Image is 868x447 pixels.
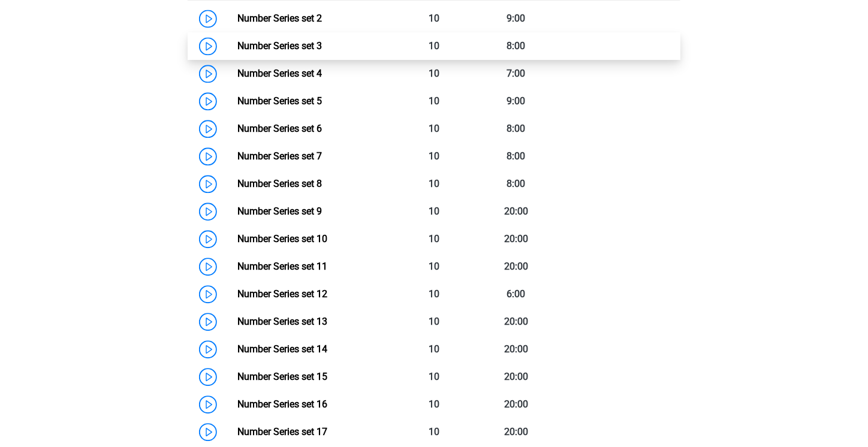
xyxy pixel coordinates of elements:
a: Number Series set 2 [237,13,322,24]
a: Number Series set 17 [237,426,327,437]
a: Number Series set 13 [237,316,327,327]
a: Number Series set 9 [237,206,322,217]
a: Number Series set 16 [237,398,327,410]
a: Number Series set 12 [237,288,327,300]
a: Number Series set 8 [237,178,322,189]
a: Number Series set 4 [237,68,322,79]
a: Number Series set 14 [237,343,327,355]
a: Number Series set 6 [237,123,322,134]
a: Number Series set 10 [237,233,327,244]
a: Number Series set 15 [237,371,327,382]
a: Number Series set 11 [237,261,327,272]
a: Number Series set 3 [237,40,322,52]
a: Number Series set 7 [237,150,322,162]
a: Number Series set 5 [237,95,322,107]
